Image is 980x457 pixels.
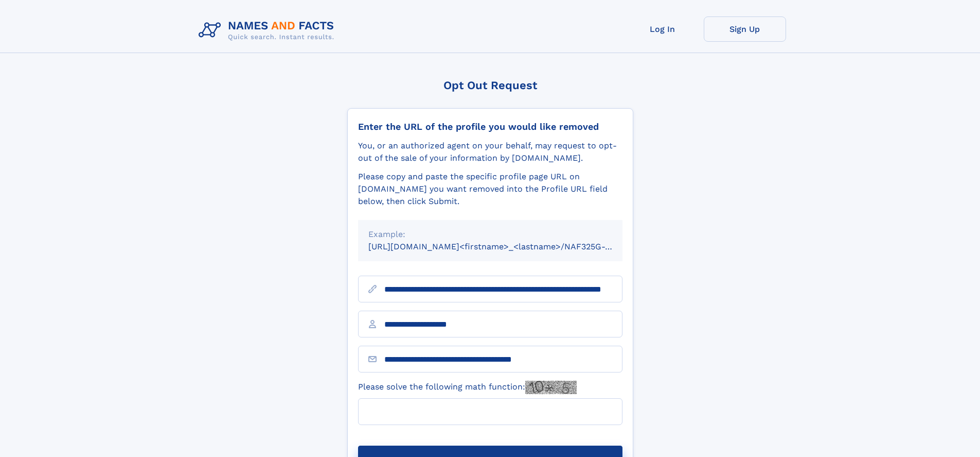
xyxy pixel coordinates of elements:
label: Please solve the following math function: [358,381,577,394]
a: Log In [621,16,704,42]
div: You, or an authorized agent on your behalf, may request to opt-out of the sale of your informatio... [358,140,622,164]
div: Example: [368,228,612,241]
img: Logo Names and Facts [194,16,343,44]
small: [URL][DOMAIN_NAME]<firstname>_<lastname>/NAF325G-xxxxxxxx [368,242,642,251]
div: Please copy and paste the specific profile page URL on [DOMAIN_NAME] you want removed into the Pr... [358,171,622,208]
div: Enter the URL of the profile you would like removed [358,121,622,132]
div: Opt Out Request [347,79,633,92]
a: Sign Up [704,16,786,42]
